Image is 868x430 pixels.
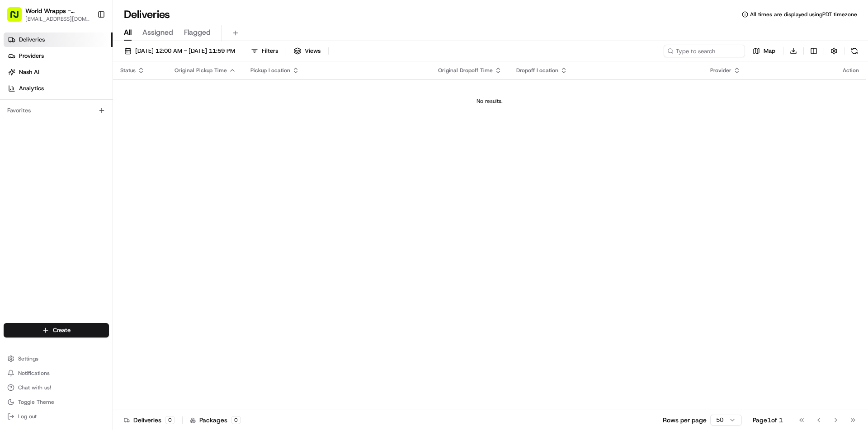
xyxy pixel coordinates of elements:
[124,7,170,22] h1: Deliveries
[305,47,321,55] span: Views
[19,84,44,92] span: Analytics
[117,97,863,105] div: No results.
[764,47,775,55] span: Map
[4,65,113,79] a: Nash AI
[4,410,109,423] button: Log out
[18,413,37,420] span: Log out
[25,15,90,23] button: [EMAIL_ADDRESS][DOMAIN_NAME]
[4,49,113,63] a: Providers
[4,352,109,365] button: Settings
[25,6,90,15] button: World Wrapps - [GEOGRAPHIC_DATA][PERSON_NAME]
[19,52,44,60] span: Providers
[4,367,109,379] button: Notifications
[750,11,857,18] span: All times are displayed using PDT timezone
[843,67,859,74] div: Action
[516,67,558,74] span: Dropoff Location
[120,45,239,57] button: [DATE] 12:00 AM - [DATE] 11:59 PM
[18,370,50,377] span: Notifications
[4,396,109,408] button: Toggle Theme
[135,47,235,55] span: [DATE] 12:00 AM - [DATE] 11:59 PM
[231,416,241,424] div: 0
[142,27,173,38] span: Assigned
[749,45,779,57] button: Map
[175,67,227,74] span: Original Pickup Time
[664,45,745,57] input: Type to search
[190,416,241,425] div: Packages
[4,32,113,47] a: Deliveries
[848,45,861,57] button: Refresh
[18,398,54,406] span: Toggle Theme
[19,68,39,76] span: Nash AI
[53,326,71,334] span: Create
[4,81,113,96] a: Analytics
[438,67,493,74] span: Original Dropoff Time
[262,47,278,55] span: Filters
[124,27,132,38] span: All
[120,67,136,74] span: Status
[19,36,45,44] span: Deliveries
[4,4,94,25] button: World Wrapps - [GEOGRAPHIC_DATA][PERSON_NAME][EMAIL_ADDRESS][DOMAIN_NAME]
[710,67,731,74] span: Provider
[663,416,707,425] p: Rows per page
[753,416,783,425] div: Page 1 of 1
[247,45,282,57] button: Filters
[18,384,51,391] span: Chat with us!
[4,323,109,338] button: Create
[290,45,325,57] button: Views
[4,381,109,394] button: Chat with us!
[184,27,211,38] span: Flagged
[250,67,290,74] span: Pickup Location
[165,416,175,424] div: 0
[18,355,38,362] span: Settings
[124,416,175,425] div: Deliveries
[4,103,109,118] div: Favorites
